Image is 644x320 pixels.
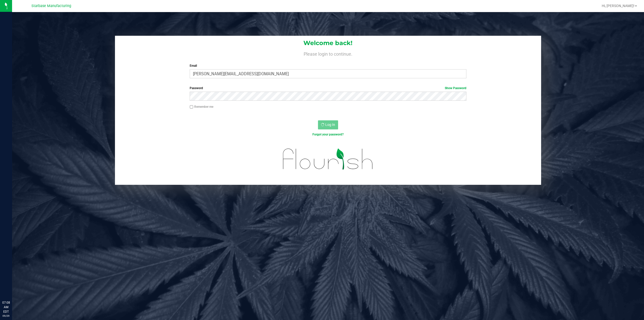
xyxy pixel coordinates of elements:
[602,4,634,8] span: Hi, [PERSON_NAME]!
[190,105,193,109] input: Remember me
[115,40,541,46] h1: Welcome back!
[190,63,466,68] label: Email
[190,104,213,109] label: Remember me
[2,300,10,314] p: 07:08 AM EDT
[275,142,381,176] img: flourish_logo.svg
[31,4,71,8] span: Starbase Manufacturing
[445,86,466,90] a: Show Password
[190,86,203,90] span: Password
[325,123,335,127] span: Log In
[2,314,10,318] p: 09/29
[318,120,338,129] button: Log In
[312,133,344,136] a: Forgot your password?
[115,50,541,56] h4: Please login to continue.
